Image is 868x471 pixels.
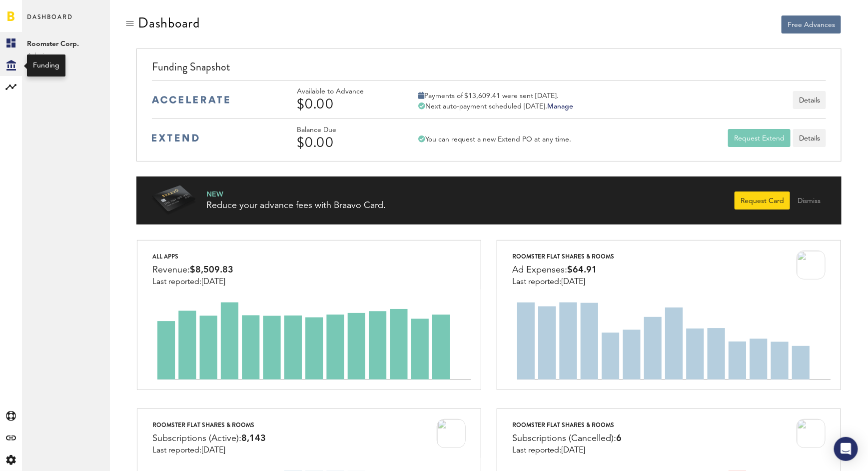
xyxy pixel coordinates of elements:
[151,185,196,215] img: Braavo Card
[27,50,105,62] span: Admin
[146,301,155,306] text: 10K
[797,250,826,279] img: 100x100bb_3Hlnjwi.jpg
[437,419,466,448] img: 100x100bb_3Hlnjwi.jpg
[512,431,622,446] div: Subscriptions (Cancelled):
[735,191,790,209] button: Request Card
[512,419,622,431] div: Roomster flat shares & rooms
[138,15,200,31] div: Dashboard
[512,277,614,286] div: Last reported:
[152,377,155,382] text: 0
[792,191,827,209] button: Dismiss
[512,250,614,262] div: Roomster flat shares & rooms
[152,250,233,262] div: All apps
[27,38,105,50] span: Roomster Corp.
[297,87,392,96] div: Available to Advance
[418,102,574,111] div: Next auto-payment scheduled [DATE].
[793,129,826,147] a: Details
[149,339,155,344] text: 5K
[512,377,515,382] text: 0
[793,91,826,109] button: Details
[561,446,585,454] span: [DATE]
[152,262,233,277] div: Revenue:
[152,446,266,455] div: Last reported:
[834,437,858,461] div: Open Intercom Messenger
[506,299,515,304] text: 150
[33,60,59,70] div: Funding
[297,126,392,134] div: Balance Due
[782,15,841,33] button: Free Advances
[567,265,597,274] span: $64.91
[512,446,622,455] div: Last reported:
[27,11,73,32] span: Dashboard
[190,265,233,274] span: $8,509.83
[509,351,515,356] text: 50
[506,325,515,330] text: 100
[297,96,392,112] div: $0.00
[512,262,614,277] div: Ad Expenses:
[548,103,574,110] a: Manage
[201,446,225,454] span: [DATE]
[152,134,199,142] img: extend-medium-blue-logo.svg
[728,129,791,147] button: Request Extend
[616,434,622,443] span: 6
[561,278,585,286] span: [DATE]
[418,135,572,144] div: You can request a new Extend PO at any time.
[241,434,266,443] span: 8,143
[73,7,109,16] span: Support
[152,96,229,103] img: accelerate-medium-blue-logo.svg
[206,199,386,212] div: Reduce your advance fees with Braavo Card.
[797,419,826,448] img: 100x100bb_3Hlnjwi.jpg
[152,59,826,80] div: Funding Snapshot
[152,419,266,431] div: Roomster flat shares & rooms
[201,278,225,286] span: [DATE]
[152,277,233,286] div: Last reported:
[418,91,574,100] div: Payments of $13,609.41 were sent [DATE].
[297,134,392,150] div: $0.00
[206,189,386,199] div: NEW
[152,431,266,446] div: Subscriptions (Active):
